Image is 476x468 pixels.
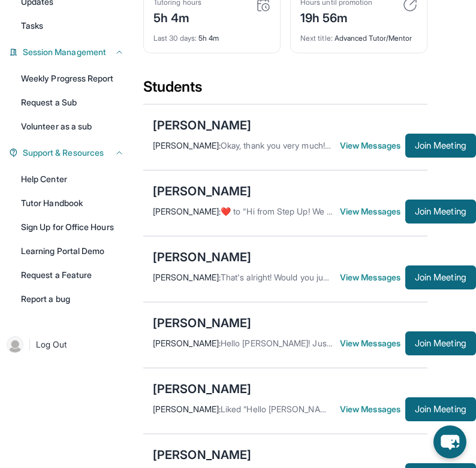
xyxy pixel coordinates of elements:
span: View Messages [340,403,405,415]
span: Join Meeting [415,274,466,281]
button: Support & Resources [18,147,124,159]
div: [PERSON_NAME] [153,315,251,331]
div: [PERSON_NAME] [153,117,251,134]
button: Join Meeting [405,200,476,224]
span: Join Meeting [415,340,466,347]
a: Weekly Progress Report [14,68,131,89]
img: user-img [7,336,23,353]
a: Tasks [14,15,131,37]
span: Last 30 days : [153,34,197,43]
div: [PERSON_NAME] [153,249,251,265]
span: Join Meeting [415,142,466,149]
span: View Messages [340,271,405,283]
span: View Messages [340,337,405,349]
a: Volunteer as a sub [14,116,131,137]
span: [PERSON_NAME] : [153,272,221,282]
button: Join Meeting [405,397,476,421]
div: 5h 4m [153,26,270,43]
span: [PERSON_NAME] : [153,338,221,348]
a: |Log Out [2,331,131,358]
span: Okay, thank you very much! Have a wonderful day! [221,140,411,150]
span: Join Meeting [415,208,466,215]
span: Tasks [21,20,43,32]
button: Join Meeting [405,331,476,355]
div: 19h 56m [300,7,372,26]
div: Students [143,77,427,104]
a: Tutor Handbook [14,192,131,214]
button: Join Meeting [405,134,476,158]
span: [PERSON_NAME] : [153,140,221,150]
button: chat-button [433,425,466,458]
div: Advanced Tutor/Mentor [300,26,417,43]
span: | [28,337,31,352]
span: View Messages [340,206,405,218]
a: Help Center [14,168,131,190]
span: Join Meeting [415,406,466,413]
span: Support & Resources [23,147,104,159]
div: [PERSON_NAME] [153,381,251,397]
span: Next title : [300,34,333,43]
span: [PERSON_NAME] : [153,206,221,216]
div: [PERSON_NAME] [153,446,251,463]
button: Join Meeting [405,265,476,289]
div: [PERSON_NAME] [153,183,251,200]
a: Request a Feature [14,264,131,286]
a: Learning Portal Demo [14,240,131,262]
button: Session Management [18,46,124,58]
a: Request a Sub [14,92,131,113]
div: 5h 4m [153,7,201,26]
span: [PERSON_NAME] : [153,404,221,414]
span: Log Out [36,339,67,351]
span: View Messages [340,140,405,152]
span: Session Management [23,46,106,58]
a: Sign Up for Office Hours [14,216,131,238]
a: Report a bug [14,288,131,310]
